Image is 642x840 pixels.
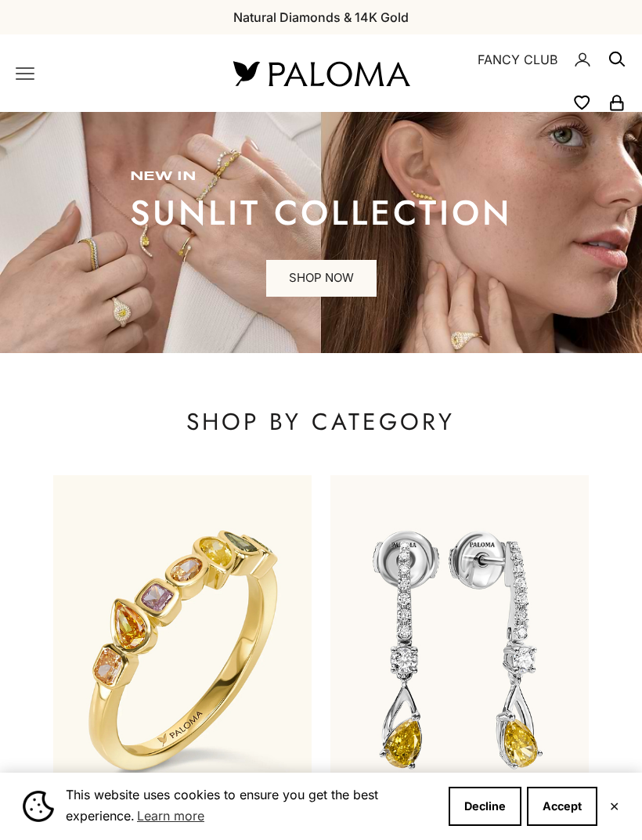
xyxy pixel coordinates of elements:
[449,787,521,826] button: Decline
[478,49,557,70] a: FANCY CLUB
[527,787,597,826] button: Accept
[66,785,436,827] span: This website uses cookies to ensure you get the best experience.
[609,802,619,811] button: Close
[446,34,626,112] nav: Secondary navigation
[23,791,54,822] img: Cookie banner
[135,804,207,827] a: Learn more
[266,260,377,297] a: SHOP NOW
[53,406,588,438] p: SHOP BY CATEGORY
[233,7,409,27] p: Natural Diamonds & 14K Gold
[16,64,196,83] nav: Primary navigation
[130,197,512,229] p: sunlit collection
[130,169,512,185] p: new in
